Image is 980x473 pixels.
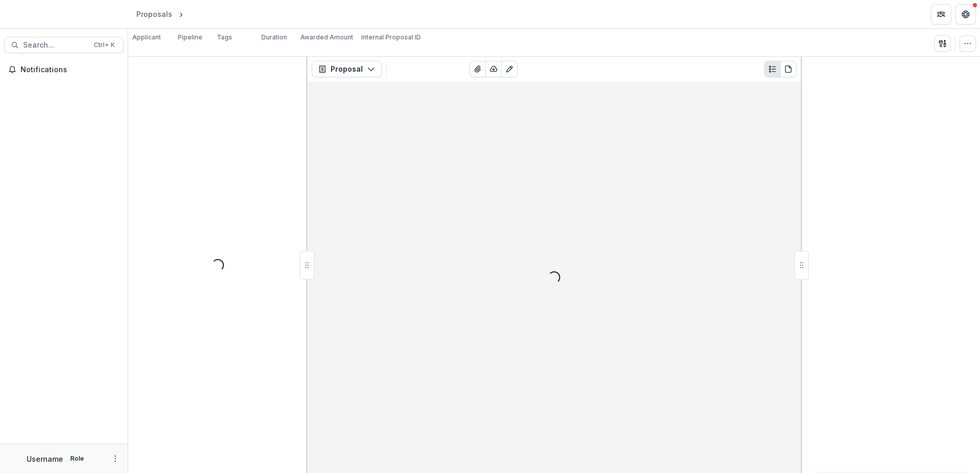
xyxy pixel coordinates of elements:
button: Proposal [312,61,382,77]
p: Username [27,454,63,464]
div: Proposals [136,9,172,19]
button: More [109,453,121,465]
span: Notifications [21,66,119,74]
a: Proposals [132,7,176,21]
div: Ctrl + K [92,39,117,51]
p: Duration [261,33,287,42]
button: Notifications [4,61,124,78]
button: Edit as form [501,61,518,77]
button: Search... [4,37,124,53]
nav: breadcrumb [132,7,229,21]
button: Get Help [955,4,976,25]
p: Role [67,454,87,463]
button: Partners [931,4,951,25]
p: Awarded Amount [300,33,353,42]
p: Internal Proposal ID [361,33,421,42]
p: Tags [217,33,232,42]
span: Search... [23,41,88,50]
p: Pipeline [178,33,202,42]
button: PDF view [780,61,797,77]
button: View Attached Files [469,61,486,77]
button: Plaintext view [764,61,781,77]
p: Applicant [132,33,161,42]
